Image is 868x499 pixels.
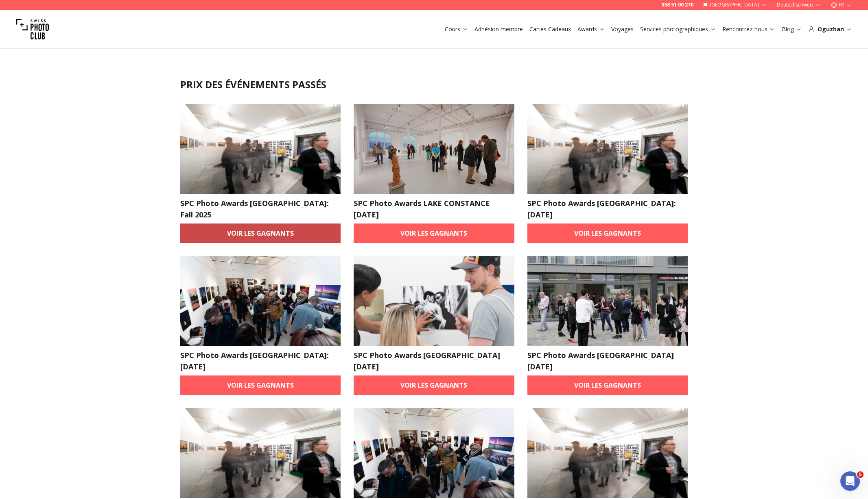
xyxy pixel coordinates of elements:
[527,349,688,372] h2: SPC Photo Awards [GEOGRAPHIC_DATA] [DATE]
[840,471,860,491] iframe: Intercom live chat
[611,25,634,33] a: Voyages
[574,24,608,35] button: Awards
[180,375,341,395] a: Voir les gagnants
[661,2,693,8] a: 058 51 00 270
[16,13,49,46] img: Swiss photo club
[527,256,688,346] img: SPC Photo Awards BERLIN May 2025
[180,197,341,220] h2: SPC Photo Awards [GEOGRAPHIC_DATA]: Fall 2025
[577,25,605,33] a: Awards
[354,375,514,395] a: Voir les gagnants
[527,197,688,220] h2: SPC Photo Awards [GEOGRAPHIC_DATA]: [DATE]
[527,223,688,243] a: Voir les gagnants
[857,471,864,478] span: 5
[180,104,341,194] img: SPC Photo Awards Zurich: Fall 2025
[640,25,716,33] a: Services photographiques
[471,24,526,35] button: Adhésion membre
[527,408,688,498] img: SPC Photo Awards Zurich: December 2024
[354,256,514,346] img: SPC Photo Awards VIENNA June 2025
[526,24,574,35] button: Cartes Cadeaux
[608,24,637,35] button: Voyages
[637,24,719,35] button: Services photographiques
[354,223,514,243] a: Voir les gagnants
[180,408,341,498] img: SPC Photo Awards Zurich: March 2025
[719,24,778,35] button: Rencontrez-nous
[180,223,341,243] a: Voir les gagnants
[354,408,514,498] img: SPC Photo Awards Genève: février 2025
[442,24,471,35] button: Cours
[180,78,688,91] h1: Prix ​​des événements passés
[529,25,571,33] a: Cartes Cadeaux
[180,256,341,346] img: SPC Photo Awards Genève: juin 2025
[808,25,852,33] div: Oguzhan
[445,25,468,33] a: Cours
[474,25,523,33] a: Adhésion membre
[527,104,688,194] img: SPC Photo Awards Zurich: June 2025
[354,104,514,194] img: SPC Photo Awards LAKE CONSTANCE July 2025
[722,25,775,33] a: Rencontrez-nous
[778,24,805,35] button: Blog
[180,349,341,372] h2: SPC Photo Awards [GEOGRAPHIC_DATA]: [DATE]
[354,349,514,372] h2: SPC Photo Awards [GEOGRAPHIC_DATA] [DATE]
[527,375,688,395] a: Voir les gagnants
[354,197,514,220] h2: SPC Photo Awards LAKE CONSTANCE [DATE]
[782,25,802,33] a: Blog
